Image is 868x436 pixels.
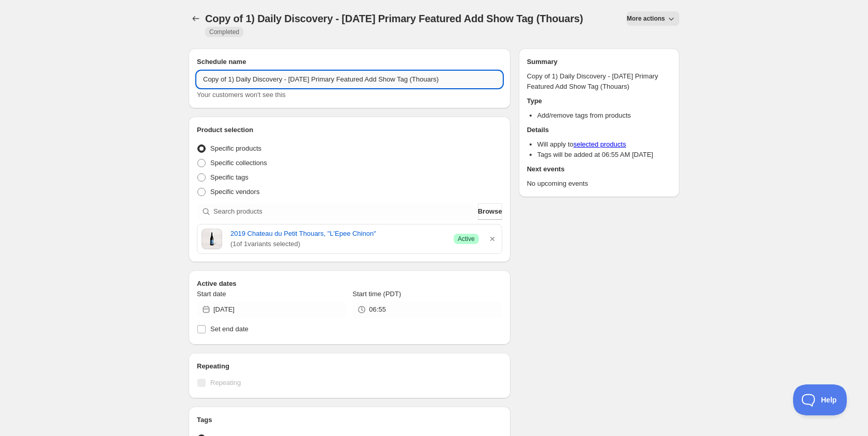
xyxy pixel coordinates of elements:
iframe: Toggle Customer Support [793,384,847,415]
span: Start date [197,290,226,298]
span: ( 1 of 1 variants selected) [230,239,445,249]
h2: Repeating [197,361,502,372]
li: Tags will be added at 06:55 AM [DATE] [537,150,671,160]
li: Will apply to [537,139,671,150]
a: 2019 Chateau du Petit Thouars, "L'Epee Chinon" [230,229,445,239]
h2: Details [527,125,671,135]
span: Start time (PDT) [352,290,401,298]
span: Your customers won't see this [197,91,286,99]
span: Set end date [210,325,249,333]
button: Browse [478,203,502,220]
h2: Tags [197,415,502,425]
span: Repeating [210,379,241,386]
span: More actions [627,14,665,23]
span: Browse [478,206,502,217]
li: Add/remove tags from products [537,110,671,121]
p: Copy of 1) Daily Discovery - [DATE] Primary Featured Add Show Tag (Thouars) [527,71,671,92]
input: Search products [213,203,476,220]
h2: Product selection [197,125,502,135]
a: selected products [574,140,626,148]
button: More actions [627,11,679,26]
span: Specific collections [210,159,267,167]
span: Specific vendors [210,188,259,196]
h2: Summary [527,57,671,67]
h2: Type [527,96,671,106]
span: Copy of 1) Daily Discovery - [DATE] Primary Featured Add Show Tag (Thouars) [205,13,583,24]
h2: Active dates [197,279,502,289]
span: Active [458,235,475,243]
h2: Next events [527,164,671,174]
p: No upcoming events [527,179,671,189]
h2: Schedule name [197,57,502,67]
button: Schedules [189,11,203,26]
span: Specific tags [210,173,249,181]
span: Completed [209,28,239,36]
span: Specific products [210,144,261,152]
